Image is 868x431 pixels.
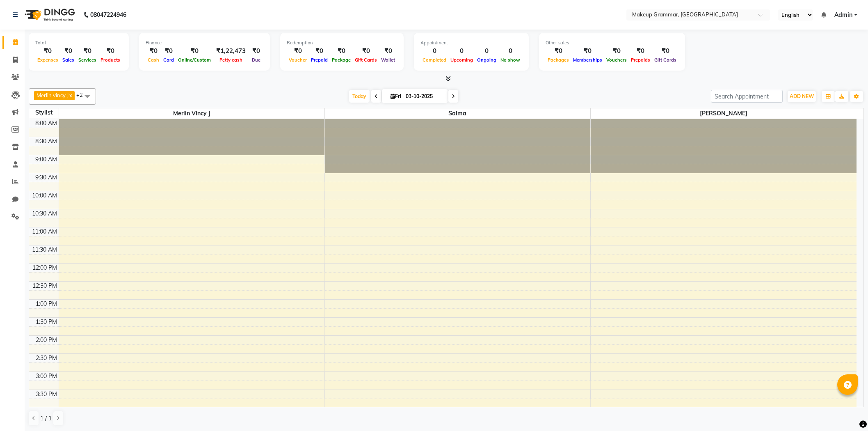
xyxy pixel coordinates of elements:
[790,93,814,99] span: ADD NEW
[448,46,475,56] div: 0
[60,46,76,56] div: ₹0
[475,46,498,56] div: 0
[353,57,379,63] span: Gift Cards
[30,191,59,200] div: 10:00 AM
[34,119,59,128] div: 8:00 AM
[40,414,52,423] span: 1 / 1
[349,90,370,103] span: Today
[34,372,59,381] div: 3:00 PM
[629,46,652,56] div: ₹0
[34,173,59,182] div: 9:30 AM
[475,57,498,63] span: Ongoing
[309,57,330,63] span: Prepaid
[90,3,126,26] b: 08047224946
[98,46,122,56] div: ₹0
[420,46,448,56] div: 0
[37,92,69,99] span: Merlin vincy J
[161,57,176,63] span: Card
[330,46,353,56] div: ₹0
[287,46,309,56] div: ₹0
[21,3,77,26] img: logo
[604,46,629,56] div: ₹0
[76,92,89,98] span: +2
[146,46,161,56] div: ₹0
[60,57,76,63] span: Sales
[31,282,59,290] div: 12:30 PM
[34,300,59,308] div: 1:00 PM
[76,57,98,63] span: Services
[546,57,571,63] span: Packages
[176,57,213,63] span: Online/Custom
[629,57,652,63] span: Prepaids
[379,57,397,63] span: Wallet
[30,245,59,254] div: 11:30 AM
[250,57,263,63] span: Due
[652,46,678,56] div: ₹0
[652,57,678,63] span: Gift Cards
[287,39,397,46] div: Redemption
[98,57,122,63] span: Products
[161,46,176,56] div: ₹0
[31,264,59,272] div: 12:00 PM
[59,108,324,119] span: Merlin vincy J
[834,398,860,423] iframe: chat widget
[34,318,59,326] div: 1:30 PM
[213,46,249,56] div: ₹1,22,473
[35,46,60,56] div: ₹0
[330,57,353,63] span: Package
[498,46,522,56] div: 0
[546,39,678,46] div: Other sales
[604,57,629,63] span: Vouchers
[34,354,59,362] div: 2:30 PM
[34,390,59,399] div: 3:30 PM
[146,39,263,46] div: Finance
[30,227,59,236] div: 11:00 AM
[403,90,444,103] input: 2025-10-03
[309,46,330,56] div: ₹0
[388,93,403,99] span: Fri
[76,46,98,56] div: ₹0
[69,92,72,99] a: x
[34,137,59,146] div: 8:30 AM
[29,108,59,117] div: Stylist
[420,57,448,63] span: Completed
[217,57,244,63] span: Petty cash
[571,46,604,56] div: ₹0
[146,57,161,63] span: Cash
[34,336,59,344] div: 2:00 PM
[788,91,816,102] button: ADD NEW
[571,57,604,63] span: Memberships
[591,108,857,119] span: [PERSON_NAME]
[30,209,59,218] div: 10:30 AM
[35,39,122,46] div: Total
[448,57,475,63] span: Upcoming
[711,90,783,103] input: Search Appointment
[176,46,213,56] div: ₹0
[34,155,59,164] div: 9:00 AM
[420,39,522,46] div: Appointment
[546,46,571,56] div: ₹0
[379,46,397,56] div: ₹0
[353,46,379,56] div: ₹0
[325,108,590,119] span: Salma
[834,11,852,19] span: Admin
[287,57,309,63] span: Voucher
[498,57,522,63] span: No show
[35,57,60,63] span: Expenses
[249,46,263,56] div: ₹0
